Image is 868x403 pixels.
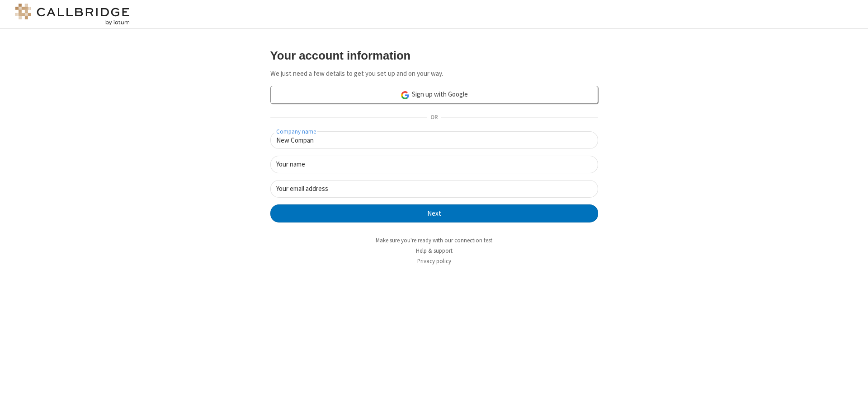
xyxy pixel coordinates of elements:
[270,49,598,62] h3: Your account information
[416,247,453,255] a: Help & support
[270,69,598,79] p: We just need a few details to get you set up and on your way.
[427,111,441,124] span: OR
[376,236,492,244] a: Make sure you're ready with our connection test
[270,204,598,222] button: Next
[270,156,598,173] input: Your name
[270,131,598,149] input: Company name
[270,180,598,198] input: Your email address
[417,257,451,265] a: Privacy policy
[14,4,131,25] img: logo@2x.png
[270,86,598,104] a: Sign up with Google
[400,90,410,100] img: google-icon.png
